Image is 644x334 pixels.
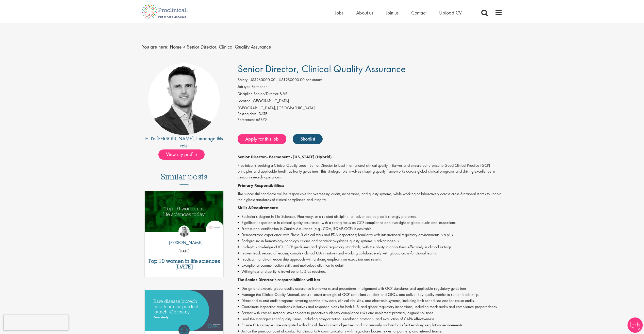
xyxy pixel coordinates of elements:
div: [DATE] [238,111,502,117]
span: 66879 [256,117,267,122]
li: Partner with cross-functional stakeholders to proactively identify compliance risks and implement... [238,310,502,316]
p: [DATE] [145,248,224,254]
li: [GEOGRAPHIC_DATA] [238,98,502,105]
img: Chatbot [628,317,643,333]
li: Exceptional communication skills and meticulous attention to detail. [238,262,502,268]
strong: Senior Director [238,154,266,160]
label: Job type: [238,84,252,90]
a: Apply for this job [238,134,286,144]
a: Upload CV [439,9,462,16]
label: Discipline: [238,91,254,97]
label: Location: [238,98,252,104]
div: [GEOGRAPHIC_DATA], [GEOGRAPHIC_DATA] [238,105,502,111]
label: Reference: [238,117,255,123]
li: Background in hematology-oncology studies and pharmacovigilance quality systems is advantageous. [238,238,502,244]
span: Posting date: [238,111,257,116]
h3: Similar posts [161,172,207,185]
span: Senior Director, Clinical Quality Assurance [187,43,271,50]
li: Proven track record of leading complex clinical QA initiatives and working collaboratively with g... [238,250,502,256]
li: Coordinate inspection readiness initiatives and response plans for both U.S. and global regulator... [238,304,502,310]
a: About us [356,9,373,16]
strong: Skills & [238,205,251,210]
a: Hannah Burke [PERSON_NAME] [165,225,203,248]
strong: The Senior Director's responsibilities will be: [238,277,320,282]
strong: Requirements: [251,205,278,210]
li: Ensure QA strategies are integrated with clinical development objectives and continuously updated... [238,322,502,328]
a: [PERSON_NAME] [157,135,194,142]
label: Salary: [238,77,249,83]
span: Senior Director, Clinical Quality Assurance [238,62,406,75]
a: Shortlist [293,134,323,144]
p: [PERSON_NAME] [165,239,203,246]
a: Link to a post [145,191,224,236]
img: Top 10 women in life sciences today [145,191,224,232]
a: breadcrumb link [170,43,182,50]
li: Design and execute global quality assurance frameworks and procedures in alignment with GCP stand... [238,285,502,292]
img: imeage of recruiter Joshua Godden [148,63,220,135]
a: Jobs [335,9,343,16]
li: Professional certification in Quality Assurance (e.g., CQA, RQAP-GCP) is desirable. [238,226,502,232]
li: Permanent [238,84,502,91]
li: Senior/Director & VP [238,91,502,98]
li: Significant experience in clinical quality assurance, with a strong focus on GCP compliance and o... [238,220,502,226]
div: Hi I'm , I manage this role [142,135,226,149]
span: View my profile [158,149,205,160]
a: Contact [411,9,426,16]
a: Join us [386,9,399,16]
li: Practical, hands-on leadership approach with a strong emphasis on execution and results. [238,256,502,262]
p: The successful candidate will be responsible for overseeing audits, inspections, and quality syst... [238,191,502,203]
li: Direct end-to-end audit programs covering service providers, clinical trial sites, and electronic... [238,298,502,304]
li: Demonstrated experience with Phase 3 clinical trials and FDA inspections; familiarity with intern... [238,232,502,238]
a: View my profile [158,150,210,157]
span: > [183,43,186,50]
iframe: reCAPTCHA [4,315,69,330]
span: US$260000.00 - US$280000.00 per annum [250,77,323,82]
strong: Primary Responsibilities: [238,183,284,188]
li: Bachelor's degree in Life Sciences, Pharmacy, or a related discipline; an advanced degree is stro... [238,214,502,220]
li: Lead the management of quality issues, including categorization, escalation protocols, and evalua... [238,316,502,322]
p: Proclinical is seeking a Clinical Quality Lead - Senior Director to lead international clinical q... [238,163,502,180]
li: Manage the Clinical Quality Manual, ensure robust oversight of GCP-compliant vendors and CROs, an... [238,292,502,298]
li: In-depth knowledge of ICH GCP guidelines and global regulatory standards, with the ability to app... [238,244,502,250]
li: Willingness and ability to travel up to 15% as required. [238,268,502,275]
span: You are here: [142,43,169,50]
strong: - Permanent - [US_STATE] (Hybrid) [266,154,332,160]
img: Hannah Burke [178,225,190,237]
a: Top 10 women in life sciences [DATE] [147,258,221,269]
